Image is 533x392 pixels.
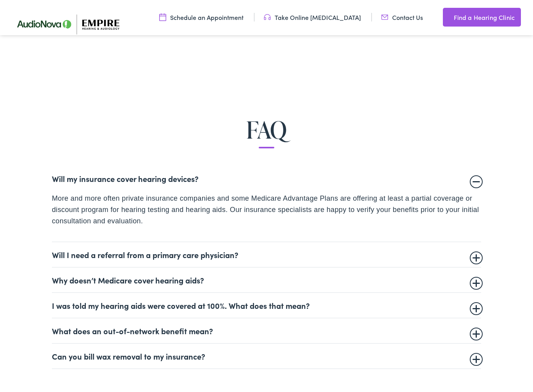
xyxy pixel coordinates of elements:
h2: FAQ [27,117,506,143]
summary: What does an out-of-network benefit mean? [52,326,481,335]
p: More and more often private insurance companies and some Medicare Advantage Plans are offering at... [52,193,481,226]
img: utility icon [264,13,271,21]
a: Contact Us [381,13,423,21]
summary: Will my insurance cover hearing devices? [52,174,481,183]
a: Find a Hearing Clinic [443,8,521,27]
img: utility icon [381,13,388,21]
img: utility icon [159,13,166,21]
summary: Can you bill wax removal to my insurance? [52,351,481,361]
img: utility icon [443,12,450,22]
a: Schedule an Appointment [159,13,243,21]
a: Take Online [MEDICAL_DATA] [264,13,361,21]
summary: Will I need a referral from a primary care physician? [52,250,481,259]
summary: I was told my hearing aids were covered at 100%. What does that mean? [52,301,481,310]
summary: Why doesn’t Medicare cover hearing aids? [52,275,481,285]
